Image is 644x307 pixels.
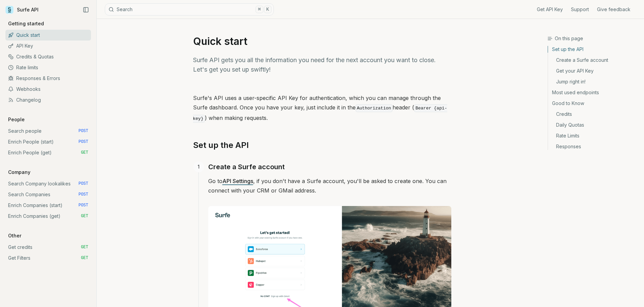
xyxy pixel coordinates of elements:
a: API Key [5,41,91,51]
button: Search⌘K [105,3,274,16]
a: Jump right in! [548,76,639,87]
p: Go to , if you don't have a Surfe account, you'll be asked to create one. You can connect with yo... [208,176,451,195]
a: Surfe API [5,5,39,15]
a: API Settings [222,178,253,184]
a: Search Companies POST [5,189,91,200]
kbd: K [264,6,271,13]
span: POST [78,192,88,197]
a: Create a Surfe account [548,55,639,66]
p: People [5,116,27,123]
a: Search Company lookalikes POST [5,178,91,189]
a: Enrich Companies (get) GET [5,211,91,222]
a: Set up the API [548,46,639,55]
button: Collapse Sidebar [81,5,91,15]
span: GET [81,255,88,261]
code: Authorization [356,104,392,112]
p: Surfe's API uses a user-specific API Key for authentication, which you can manage through the Sur... [193,93,451,124]
a: Rate limits [5,62,91,73]
a: Support [571,6,589,13]
a: Responses [548,141,639,150]
span: POST [78,128,88,134]
a: Changelog [5,95,91,105]
a: Webhooks [5,84,91,95]
a: Credits & Quotas [5,51,91,62]
a: Set up the API [193,140,249,151]
a: Credits [548,109,639,120]
a: Get your API Key [548,66,639,76]
kbd: ⌘ [256,6,263,13]
a: Give feedback [597,6,630,13]
a: Create a Surfe account [208,161,285,172]
p: Company [5,169,33,176]
a: Most used endpoints [548,87,639,98]
a: Good to Know [548,98,639,109]
span: GET [81,150,88,155]
a: Enrich People (get) GET [5,147,91,158]
a: Enrich People (start) POST [5,136,91,147]
p: Getting started [5,20,47,27]
a: Enrich Companies (start) POST [5,200,91,211]
span: POST [78,181,88,186]
h1: Quick start [193,35,451,47]
span: GET [81,213,88,219]
a: Quick start [5,30,91,41]
p: Other [5,232,24,239]
a: Get Filters GET [5,253,91,263]
a: Get API Key [537,6,563,13]
p: Surfe API gets you all the information you need for the next account you want to close. Let's get... [193,55,451,74]
span: GET [81,245,88,250]
h3: On this page [547,35,639,42]
a: Rate Limits [548,130,639,141]
a: Responses & Errors [5,73,91,84]
a: Search people POST [5,126,91,136]
span: POST [78,139,88,145]
a: Get credits GET [5,242,91,253]
a: Daily Quotas [548,120,639,130]
span: POST [78,203,88,208]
